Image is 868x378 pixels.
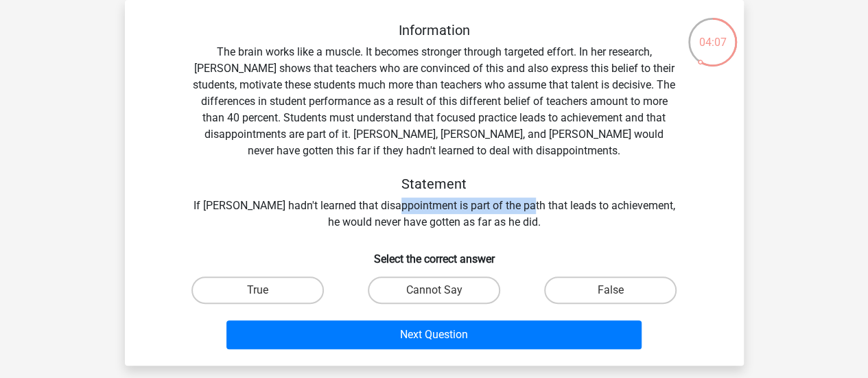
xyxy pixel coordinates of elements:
[147,22,722,231] div: The brain works like a muscle. It becomes stronger through targeted effort. In her research, [PER...
[544,276,677,304] label: False
[368,276,500,304] label: Cannot Say
[226,320,642,349] button: Next Question
[191,276,324,304] label: True
[687,16,738,51] div: 04:07
[191,176,678,192] h5: Statement
[191,22,678,38] h5: Information
[147,241,722,265] h6: Select the correct answer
